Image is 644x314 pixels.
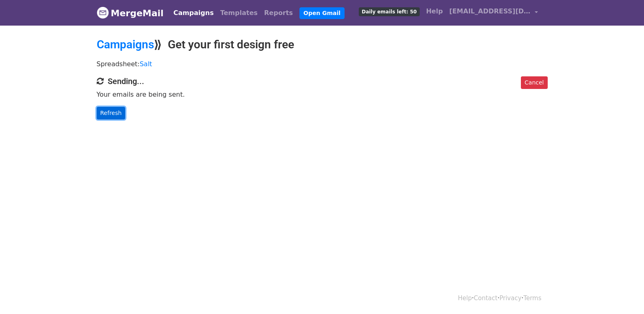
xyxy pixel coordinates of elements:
p: Spreadsheet: [97,60,548,68]
span: Daily emails left: 50 [359,7,419,16]
a: Open Gmail [299,7,345,19]
img: MergeMail logo [97,6,109,19]
a: Refresh [97,107,126,119]
a: Templates [217,5,261,21]
a: Terms [523,295,541,302]
a: Help [458,295,472,302]
h2: ⟫ Get your first design free [97,38,548,52]
a: Daily emails left: 50 [356,3,423,19]
iframe: Chat Widget [603,275,644,314]
a: Campaigns [97,38,154,51]
span: [EMAIL_ADDRESS][DOMAIN_NAME] [449,6,531,16]
a: Cancel [521,76,547,89]
a: Reports [261,5,296,21]
a: Campaigns [170,5,217,21]
a: MergeMail [97,4,164,22]
a: Salt [140,60,152,68]
a: Privacy [499,295,521,302]
a: [EMAIL_ADDRESS][DOMAIN_NAME] [446,3,541,22]
a: Help [423,3,446,19]
a: Contact [474,295,497,302]
h4: Sending... [97,76,548,86]
p: Your emails are being sent. [97,90,548,99]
